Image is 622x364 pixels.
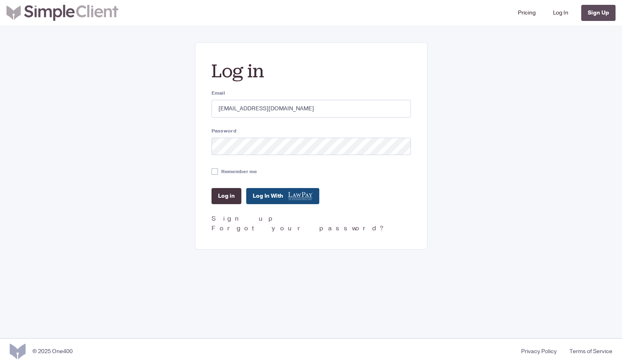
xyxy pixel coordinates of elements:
div: © 2025 One400 [32,347,73,356]
input: you@example.com [212,100,411,118]
a: Log In [550,3,572,23]
a: Privacy Policy [515,347,563,356]
input: Log in [212,188,241,204]
a: Sign up [212,214,277,223]
a: Pricing [515,3,539,23]
a: Sign Up [581,5,616,21]
a: Forgot your password? [212,224,386,233]
h2: Log in [212,59,411,83]
label: Remember me [221,168,257,175]
label: Password [212,127,411,134]
label: Email [212,89,411,97]
a: Terms of Service [563,347,612,356]
a: Log In With [246,188,319,204]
